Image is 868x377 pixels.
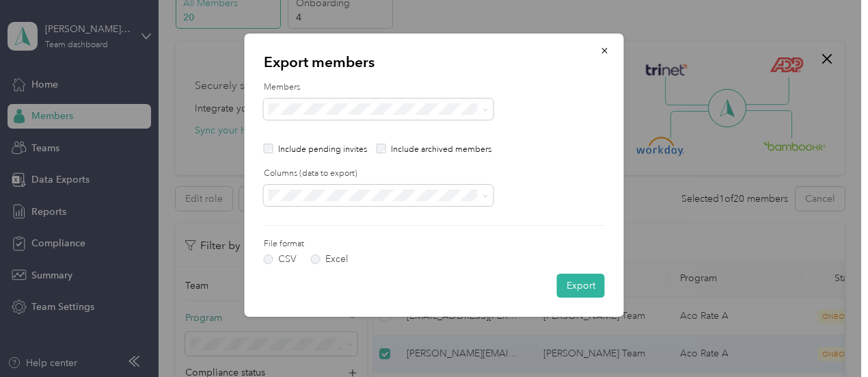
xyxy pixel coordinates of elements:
[557,274,605,298] button: Export
[278,144,367,156] p: Include pending invites
[264,168,605,180] label: Columns (data to export)
[391,144,491,156] p: Include archived members
[791,300,868,377] iframe: Everlance-gr Chat Button Frame
[264,255,297,264] label: CSV
[264,238,417,250] label: File format
[311,255,348,264] label: Excel
[264,53,605,72] p: Export members
[264,81,605,94] label: Members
